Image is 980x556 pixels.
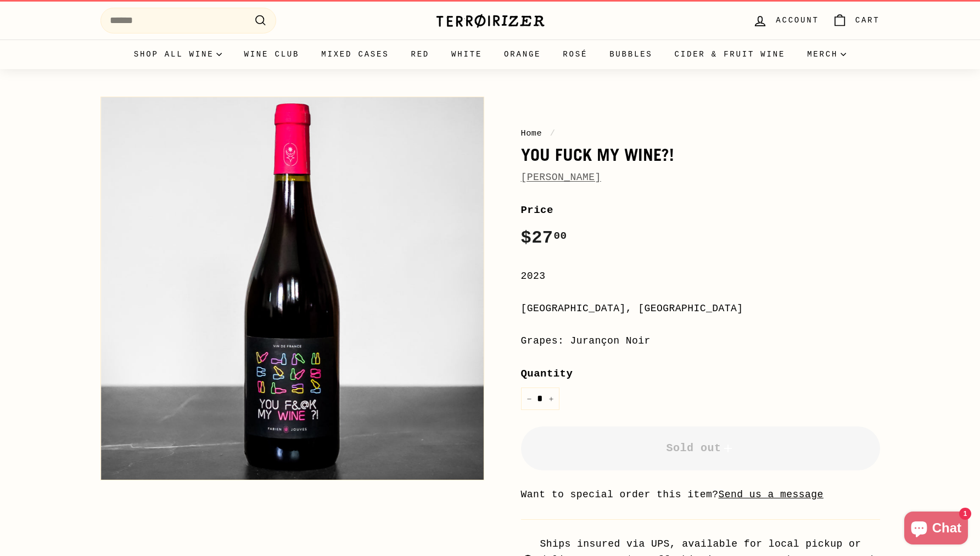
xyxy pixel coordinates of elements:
button: Reduce item quantity by one [521,387,537,410]
li: Want to special order this item? [521,487,880,503]
h1: You Fuck My Wine?! [521,145,880,164]
a: Wine Club [233,40,310,69]
div: 2023 [521,268,880,284]
a: Orange [493,40,552,69]
input: quantity [521,387,559,410]
inbox-online-store-chat: Shopify online store chat [901,512,971,547]
label: Quantity [521,366,880,382]
a: Account [746,4,825,37]
div: Primary [79,40,902,69]
a: Rosé [552,40,598,69]
span: $27 [521,228,567,248]
label: Price [521,202,880,218]
span: Account [776,14,819,26]
button: Increase item quantity by one [543,387,559,410]
span: Cart [855,14,880,26]
span: / [547,128,558,138]
sup: 00 [553,230,567,242]
a: Red [400,40,440,69]
a: [PERSON_NAME] [521,172,601,183]
img: You Fuck My Wine?! [101,97,484,480]
summary: Shop all wine [123,40,233,69]
div: Grapes: Jurançon Noir [521,333,880,349]
button: Sold out [521,426,880,470]
a: Cider & Fruit Wine [664,40,797,69]
summary: Merch [796,40,857,69]
a: Cart [826,4,887,37]
a: White [440,40,493,69]
nav: breadcrumbs [521,127,880,140]
a: Send us a message [719,489,824,500]
a: Home [521,128,542,138]
span: Sold out [666,442,734,454]
div: [GEOGRAPHIC_DATA], [GEOGRAPHIC_DATA] [521,301,880,317]
a: Mixed Cases [310,40,400,69]
a: Bubbles [598,40,663,69]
